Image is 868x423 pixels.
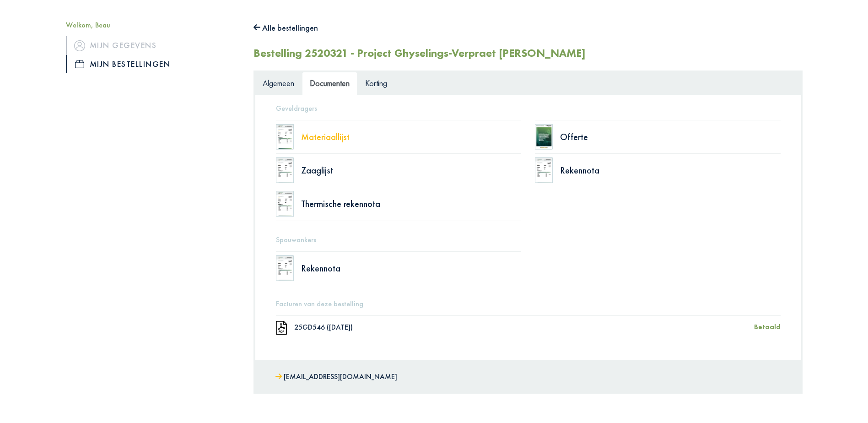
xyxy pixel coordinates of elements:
[276,104,781,113] h5: Geveldragers
[276,124,294,150] img: doc
[66,55,240,73] a: iconMijn bestellingen
[301,264,522,273] div: Rekennota
[535,157,553,183] img: doc
[276,235,781,244] h5: Spouwankers
[301,199,522,208] div: Thermische rekennota
[560,166,781,175] div: Rekennota
[310,78,350,88] span: Documenten
[301,166,522,175] div: Zaaglijst
[75,60,84,68] img: icon
[275,370,397,384] a: [EMAIL_ADDRESS][DOMAIN_NAME]
[263,78,294,88] span: Algemeen
[276,255,294,281] img: doc
[66,21,240,29] h5: Welkom, Beau
[276,157,294,183] img: doc
[365,78,387,88] span: Korting
[66,36,240,54] a: iconMijn gegevens
[301,132,522,141] div: Materiaallijst
[276,321,287,335] img: doc
[560,132,781,141] div: Offerte
[253,47,586,60] h2: Bestelling 2520321 - Project Ghyselings-Verpraet [PERSON_NAME]
[255,72,801,94] ul: Tabs
[535,124,553,150] img: doc
[754,322,781,332] div: Betaald
[276,299,781,308] h5: Facturen van deze bestelling
[74,40,85,51] img: icon
[276,191,294,217] img: doc
[294,324,754,331] div: 25GD546 ([DATE])
[253,21,318,35] button: Alle bestellingen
